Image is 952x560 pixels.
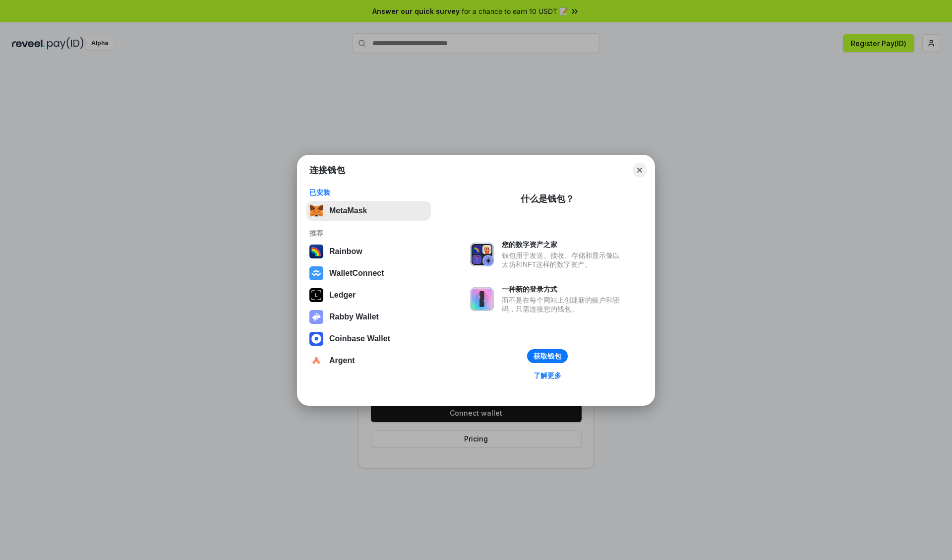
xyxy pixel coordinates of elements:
[528,369,567,382] a: 了解更多
[527,349,568,363] button: 获取钱包
[309,332,323,346] img: svg+xml,%3Csvg%20width%3D%2228%22%20height%3D%2228%22%20viewBox%3D%220%200%2028%2028%22%20fill%3D...
[633,163,647,177] button: Close
[306,285,431,305] button: Ledger
[329,312,379,321] div: Rabby Wallet
[470,287,494,311] img: svg+xml,%3Csvg%20xmlns%3D%22http%3A%2F%2Fwww.w3.org%2F2000%2Fsvg%22%20fill%3D%22none%22%20viewBox...
[534,371,561,380] div: 了解更多
[329,334,390,343] div: Coinbase Wallet
[329,291,356,300] div: Ledger
[329,206,367,215] div: MetaMask
[329,247,362,256] div: Rainbow
[306,351,431,371] button: Argent
[502,285,625,294] div: 一种新的登录方式
[306,307,431,327] button: Rabby Wallet
[309,188,428,197] div: 已安装
[502,240,625,249] div: 您的数字资产之家
[329,356,355,365] div: Argent
[534,352,561,361] div: 获取钱包
[309,204,323,218] img: svg+xml,%3Csvg%20fill%3D%22none%22%20height%3D%2233%22%20viewBox%3D%220%200%2035%2033%22%20width%...
[309,288,323,302] img: svg+xml,%3Csvg%20xmlns%3D%22http%3A%2F%2Fwww.w3.org%2F2000%2Fsvg%22%20width%3D%2228%22%20height%3...
[502,296,625,313] div: 而不是在每个网站上创建新的账户和密码，只需连接您的钱包。
[502,251,625,269] div: 钱包用于发送、接收、存储和显示像以太坊和NFT这样的数字资产。
[470,243,494,266] img: svg+xml,%3Csvg%20xmlns%3D%22http%3A%2F%2Fwww.w3.org%2F2000%2Fsvg%22%20fill%3D%22none%22%20viewBox...
[306,201,431,221] button: MetaMask
[309,164,345,176] h1: 连接钱包
[309,354,323,368] img: svg+xml,%3Csvg%20width%3D%2228%22%20height%3D%2228%22%20viewBox%3D%220%200%2028%2028%22%20fill%3D...
[306,263,431,283] button: WalletConnect
[309,245,323,258] img: svg+xml,%3Csvg%20width%3D%22120%22%20height%3D%22120%22%20viewBox%3D%220%200%20120%20120%22%20fil...
[329,269,384,278] div: WalletConnect
[306,329,431,349] button: Coinbase Wallet
[306,242,431,261] button: Rainbow
[309,229,428,238] div: 推荐
[309,266,323,280] img: svg+xml,%3Csvg%20width%3D%2228%22%20height%3D%2228%22%20viewBox%3D%220%200%2028%2028%22%20fill%3D...
[309,310,323,324] img: svg+xml,%3Csvg%20xmlns%3D%22http%3A%2F%2Fwww.w3.org%2F2000%2Fsvg%22%20fill%3D%22none%22%20viewBox...
[521,193,574,205] div: 什么是钱包？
